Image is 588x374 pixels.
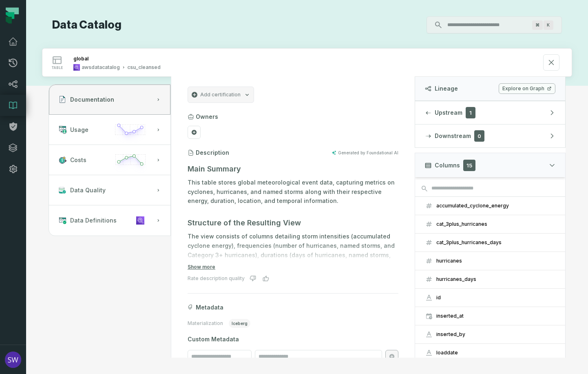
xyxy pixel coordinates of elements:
[436,239,555,246] div: cat_3plus_hurricanes_days
[466,107,475,118] span: 1
[188,87,254,103] button: Add certification
[436,313,555,319] div: inserted_at
[188,335,398,343] span: Custom Metadata
[70,156,86,164] span: Costs
[42,49,572,76] button: tableawsdatacatalogcsu_cleansed
[415,153,566,177] button: Columns15
[425,312,433,320] span: timestamp
[435,132,471,140] span: Downstream
[188,275,245,282] div: Rate description quality
[436,203,555,209] div: accumulated_cyclone_energy
[415,289,565,307] button: id
[188,232,398,278] p: The view consists of columns detailing storm intensities (accumulated cyclone energy), frequencie...
[415,344,565,362] button: loaddate
[188,217,398,229] h3: Structure of the Resulting View
[532,20,543,30] span: Press ⌘ + K to focus the search bar
[415,252,565,270] button: hurricanes
[436,294,555,301] div: id
[70,126,88,134] span: Usage
[463,160,475,171] span: 15
[73,56,88,62] div: global
[425,257,433,265] span: integer
[425,349,433,357] span: string
[435,161,460,169] span: Columns
[52,18,122,32] h1: Data Catalog
[425,202,433,210] span: float
[425,238,433,247] span: float
[435,85,458,93] span: Lineage
[425,294,433,302] span: string
[436,221,555,227] div: cat_3plus_hurricanes
[415,215,565,233] button: cat_3plus_hurricanes
[5,352,21,368] img: avatar of Shannon Wojcik
[188,178,398,206] p: This table stores global meteorological event data, capturing metrics on cyclones, hurricanes, an...
[188,320,223,327] span: Materialization
[544,20,553,30] span: Press ⌘ + K to focus the search bar
[425,330,433,338] span: string
[415,125,565,147] button: Downstream0
[127,64,161,71] div: csu_cleansed
[436,258,555,264] div: hurricanes
[415,307,565,325] button: inserted_at
[415,197,565,215] button: accumulated_cyclone_energy
[425,275,433,283] span: float
[415,325,565,343] button: inserted_by
[188,163,398,175] h3: Main Summary
[70,216,117,225] span: Data Definitions
[196,303,223,312] span: Metadata
[200,91,241,98] span: Add certification
[415,234,565,252] button: cat_3plus_hurricanes_days
[435,109,462,117] span: Upstream
[332,150,398,155] button: Generated by Foundational AI
[499,83,555,94] a: Explore on Graph
[51,66,63,70] span: table
[229,319,250,328] span: iceberg
[415,101,565,124] button: Upstream1
[82,64,120,71] div: awsdatacatalog
[196,113,218,121] h3: Owners
[70,186,106,194] span: Data Quality
[188,264,215,270] button: Show more
[425,220,433,228] span: integer
[196,149,229,157] h3: Description
[70,96,114,104] span: Documentation
[436,276,555,283] div: hurricanes_days
[415,270,565,288] button: hurricanes_days
[474,130,484,142] span: 0
[436,350,555,356] div: loaddate
[436,331,555,338] div: inserted_by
